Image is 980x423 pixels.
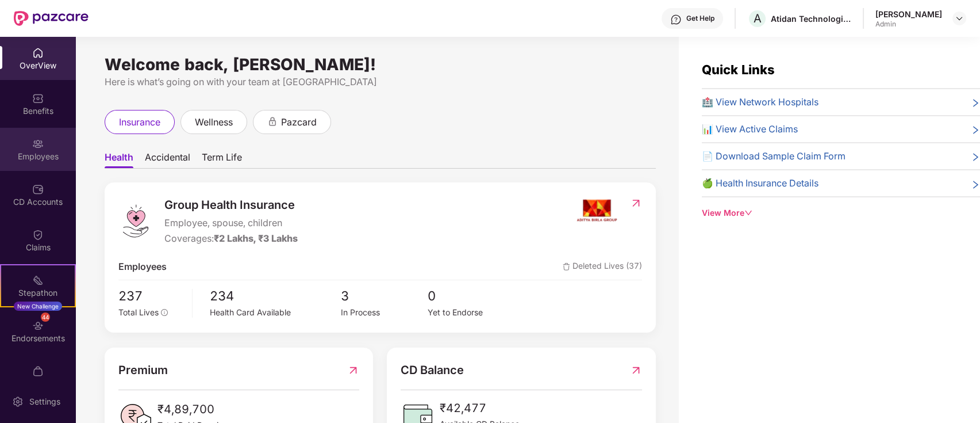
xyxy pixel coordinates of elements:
[14,302,62,311] div: New Challenge
[32,138,44,150] img: svg+xml;base64,PHN2ZyBpZD0iRW1wbG95ZWVzIiB4bWxucz0iaHR0cDovL3d3dy53My5vcmcvMjAwMC9zdmciIHdpZHRoPS...
[118,361,168,379] span: Premium
[702,62,775,77] span: Quick Links
[118,286,184,306] span: 237
[118,204,153,238] img: logo
[105,75,656,89] div: Here is what’s going on with your team at [GEOGRAPHIC_DATA]
[161,309,168,316] span: info-circle
[340,306,428,319] div: In Process
[281,115,317,129] span: pazcard
[32,229,44,241] img: svg+xml;base64,PHN2ZyBpZD0iQ2xhaW0iIHhtbG5zPSJodHRwOi8vd3d3LnczLm9yZy8yMDAwL3N2ZyIgd2lkdGg9IjIwIi...
[118,260,167,274] span: Employees
[164,196,298,214] span: Group Health Insurance
[164,231,298,246] div: Coverages:
[32,320,44,331] img: svg+xml;base64,PHN2ZyBpZD0iRW5kb3JzZW1lbnRzIiB4bWxucz0iaHR0cDovL3d3dy53My5vcmcvMjAwMC9zdmciIHdpZH...
[754,12,762,25] span: A
[202,151,242,168] span: Term Life
[875,9,942,20] div: [PERSON_NAME]
[575,196,618,225] img: insurerIcon
[32,365,44,377] img: svg+xml;base64,PHN2ZyBpZD0iTXlfT3JkZXJzIiBkYXRhLW5hbWU9Ik15IE9yZGVycyIgeG1sbnM9Imh0dHA6Ly93d3cudz...
[401,361,464,379] span: CD Balance
[32,93,44,104] img: svg+xml;base64,PHN2ZyBpZD0iQmVuZWZpdHMiIHhtbG5zPSJodHRwOi8vd3d3LnczLm9yZy8yMDAwL3N2ZyIgd2lkdGg9Ij...
[702,95,818,109] span: 🏥 View Network Hospitals
[771,13,851,24] div: Atidan Technologies Pvt Ltd
[440,399,520,417] span: ₹42,477
[744,209,752,217] span: down
[105,151,133,168] span: Health
[702,176,818,190] span: 🍏 Health Insurance Details
[971,178,980,190] span: right
[563,260,642,274] span: Deleted Lives (37)
[14,11,89,26] img: New Pazcare Logo
[267,116,278,127] div: animation
[971,151,980,163] span: right
[118,307,159,317] span: Total Lives
[702,207,980,219] div: View More
[630,197,642,209] img: RedirectIcon
[195,115,233,129] span: wellness
[971,97,980,109] span: right
[686,14,714,23] div: Get Help
[563,263,570,270] img: deleteIcon
[119,115,160,129] span: insurance
[971,124,980,136] span: right
[12,396,24,407] img: svg+xml;base64,PHN2ZyBpZD0iU2V0dGluZy0yMHgyMCIgeG1sbnM9Imh0dHA6Ly93d3cudzMub3JnLzIwMDAvc3ZnIiB3aW...
[164,216,298,230] span: Employee, spouse, children
[214,233,298,244] span: ₹2 Lakhs, ₹3 Lakhs
[210,306,341,319] div: Health Card Available
[428,286,515,306] span: 0
[32,184,44,195] img: svg+xml;base64,PHN2ZyBpZD0iQ0RfQWNjb3VudHMiIGRhdGEtbmFtZT0iQ0QgQWNjb3VudHMiIHhtbG5zPSJodHRwOi8vd3...
[955,14,964,23] img: svg+xml;base64,PHN2ZyBpZD0iRHJvcGRvd24tMzJ4MzIiIHhtbG5zPSJodHRwOi8vd3d3LnczLm9yZy8yMDAwL3N2ZyIgd2...
[347,361,359,379] img: RedirectIcon
[26,396,64,407] div: Settings
[32,47,44,59] img: svg+xml;base64,PHN2ZyBpZD0iSG9tZSIgeG1sbnM9Imh0dHA6Ly93d3cudzMub3JnLzIwMDAvc3ZnIiB3aWR0aD0iMjAiIG...
[428,306,515,319] div: Yet to Endorse
[105,60,656,69] div: Welcome back, [PERSON_NAME]!
[702,149,846,163] span: 📄 Download Sample Claim Form
[145,151,190,168] span: Accidental
[210,286,341,306] span: 234
[32,275,44,286] img: svg+xml;base64,PHN2ZyB4bWxucz0iaHR0cDovL3d3dy53My5vcmcvMjAwMC9zdmciIHdpZHRoPSIyMSIgaGVpZ2h0PSIyMC...
[157,401,230,418] span: ₹4,89,700
[630,361,642,379] img: RedirectIcon
[875,20,942,29] div: Admin
[670,14,682,25] img: svg+xml;base64,PHN2ZyBpZD0iSGVscC0zMngzMiIgeG1sbnM9Imh0dHA6Ly93d3cudzMub3JnLzIwMDAvc3ZnIiB3aWR0aD...
[340,286,428,306] span: 3
[41,313,50,322] div: 44
[702,122,798,136] span: 📊 View Active Claims
[1,287,75,299] div: Stepathon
